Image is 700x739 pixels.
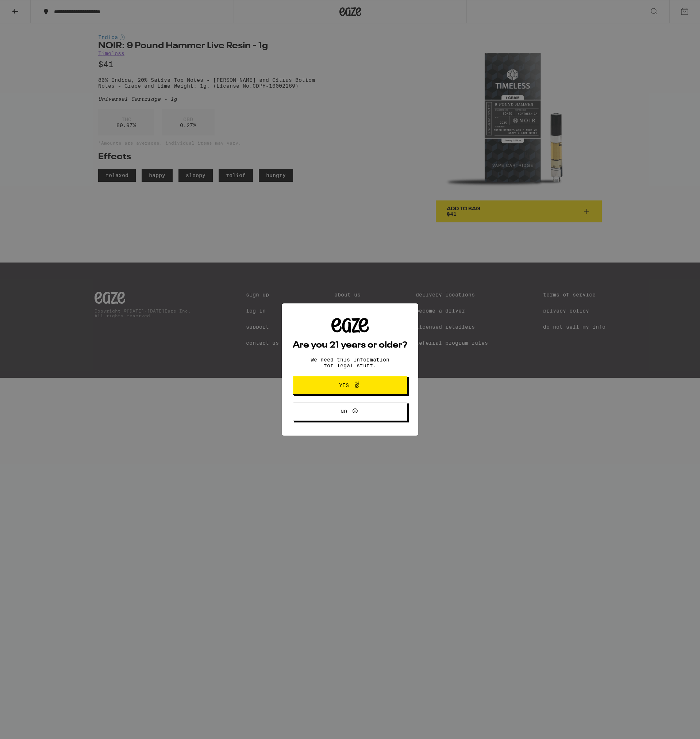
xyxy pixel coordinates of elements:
[339,383,349,388] span: Yes
[304,357,396,368] p: We need this information for legal stuff.
[293,376,407,395] button: Yes
[4,5,53,11] span: Hi. Need any help?
[341,409,347,414] span: No
[293,402,407,421] button: No
[293,341,407,350] h2: Are you 21 years or older?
